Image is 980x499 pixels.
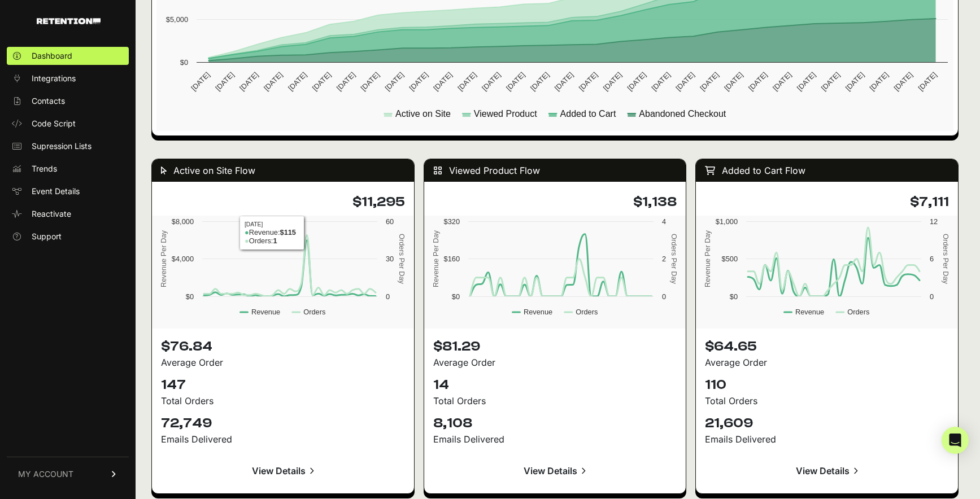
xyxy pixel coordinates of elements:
[771,71,793,93] text: [DATE]
[432,71,454,93] text: [DATE]
[286,71,308,93] text: [DATE]
[398,234,406,284] text: Orders Per Day
[32,141,92,152] span: Supression Lists
[166,15,188,24] text: $5,000
[433,376,677,394] p: 14
[303,308,325,316] text: Orders
[868,71,890,93] text: [DATE]
[172,255,194,263] text: $4,000
[670,234,678,284] text: Orders Per Day
[238,71,260,93] text: [DATE]
[650,71,672,93] text: [DATE]
[795,71,817,93] text: [DATE]
[820,71,842,93] text: [DATE]
[433,457,677,484] a: View Details
[32,186,80,197] span: Event Details
[311,71,333,93] text: [DATE]
[433,414,677,432] p: 8,108
[480,71,502,93] text: [DATE]
[577,71,599,93] text: [DATE]
[161,432,405,446] div: Emails Delivered
[180,58,188,67] text: $0
[32,231,62,242] span: Support
[716,217,738,226] text: $1,000
[576,308,598,316] text: Orders
[7,160,129,178] a: Trends
[696,159,958,182] div: Added to Cart Flow
[433,193,677,211] h4: $1,138
[18,469,73,480] span: MY ACCOUNT
[639,109,726,119] text: Abandoned Checkout
[262,71,284,93] text: [DATE]
[930,217,938,226] text: 12
[32,163,57,174] span: Trends
[930,292,934,301] text: 0
[161,193,405,211] h4: $11,295
[504,71,526,93] text: [DATE]
[7,137,129,155] a: Supression Lists
[892,71,914,93] text: [DATE]
[703,230,712,287] text: Revenue Per Day
[32,118,76,129] span: Code Script
[161,338,405,356] p: $76.84
[431,230,439,287] text: Revenue Per Day
[705,432,949,446] div: Emails Delivered
[730,292,738,301] text: $0
[7,115,129,133] a: Code Script
[456,71,478,93] text: [DATE]
[433,394,677,408] div: Total Orders
[626,71,648,93] text: [DATE]
[7,205,129,223] a: Reactivate
[161,414,405,432] p: 72,749
[7,47,129,65] a: Dashboard
[705,193,949,211] h4: $7,111
[451,292,459,301] text: $0
[433,356,677,369] div: Average Order
[7,92,129,110] a: Contacts
[189,71,211,93] text: [DATE]
[705,376,949,394] p: 110
[407,71,429,93] text: [DATE]
[214,71,236,93] text: [DATE]
[602,71,624,93] text: [DATE]
[560,109,616,119] text: Added to Cart
[942,427,969,454] div: Open Intercom Messenger
[662,217,666,226] text: 4
[474,109,537,119] text: Viewed Product
[443,255,459,263] text: $160
[705,457,949,484] a: View Details
[524,308,552,316] text: Revenue
[705,356,949,369] div: Average Order
[384,71,406,93] text: [DATE]
[386,255,394,263] text: 30
[443,217,459,226] text: $320
[159,230,168,287] text: Revenue Per Day
[335,71,357,93] text: [DATE]
[662,255,666,263] text: 2
[795,308,824,316] text: Revenue
[747,71,769,93] text: [DATE]
[37,18,101,24] img: Retention.com
[161,376,405,394] p: 147
[161,394,405,408] div: Total Orders
[7,69,129,87] a: Integrations
[32,50,72,62] span: Dashboard
[705,394,949,408] div: Total Orders
[553,71,575,93] text: [DATE]
[7,227,129,246] a: Support
[942,234,951,284] text: Orders Per Day
[705,414,949,432] p: 21,609
[916,71,938,93] text: [DATE]
[395,109,451,119] text: Active on Site
[529,71,551,93] text: [DATE]
[172,217,194,226] text: $8,000
[161,457,405,484] a: View Details
[848,308,870,316] text: Orders
[722,255,738,263] text: $500
[32,73,76,84] span: Integrations
[32,95,65,107] span: Contacts
[674,71,696,93] text: [DATE]
[186,292,194,301] text: $0
[662,292,666,301] text: 0
[32,208,71,220] span: Reactivate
